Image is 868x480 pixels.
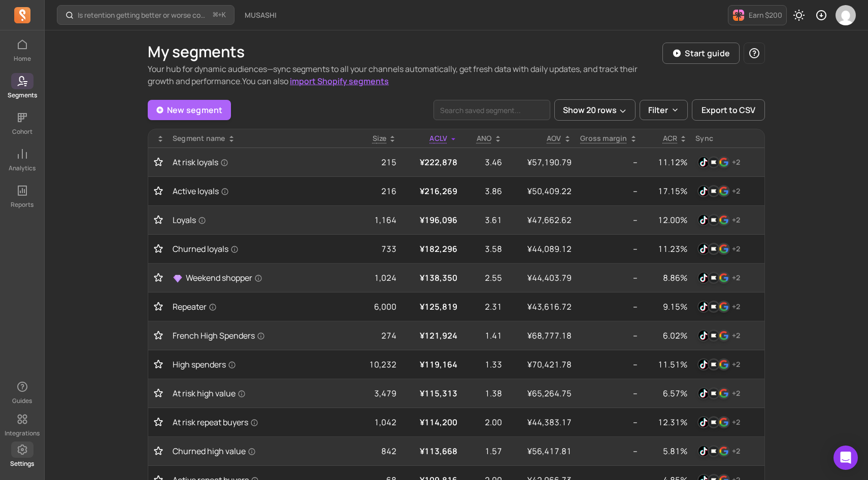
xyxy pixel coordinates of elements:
p: 8.86% [646,272,688,284]
button: tiktokklaviyogoogle+2 [695,356,742,373]
p: 17.15% [646,185,688,197]
p: + 2 [732,417,740,427]
button: Toggle favorite [152,330,164,341]
button: Toggle favorite [152,186,164,196]
p: ¥182,296 [405,243,457,255]
button: Toggle favorite [152,446,164,456]
img: klaviyo [708,387,720,399]
p: 6.57% [646,387,688,399]
img: klaviyo [708,156,720,168]
p: 3,479 [357,387,396,399]
p: 2.31 [465,301,502,313]
span: Export to CSV [702,104,755,116]
p: ¥44,403.79 [510,272,572,284]
img: google [718,387,730,399]
img: tiktok [697,185,710,197]
img: tiktok [697,214,710,226]
a: Churned high value [173,445,349,457]
img: tiktok [697,387,710,399]
p: ¥70,421.78 [510,358,572,371]
a: New segment [148,100,231,120]
p: + 2 [732,186,740,196]
p: 3.61 [465,214,502,226]
button: Filter [640,100,688,120]
p: -- [580,185,638,197]
p: ¥114,200 [405,416,457,428]
img: klaviyo [708,445,720,457]
img: tiktok [697,243,710,255]
img: google [718,185,730,197]
p: + 2 [732,302,740,312]
button: Earn $200 [728,5,787,25]
p: ¥56,417.81 [510,445,572,457]
a: Weekend shopper [173,272,349,284]
p: 12.00% [646,214,688,226]
span: Size [373,133,387,143]
img: klaviyo [708,416,720,428]
button: Toggle favorite [152,157,164,167]
p: 733 [357,243,396,255]
p: 10,232 [357,358,396,371]
p: 6.02% [646,329,688,342]
img: klaviyo [708,243,720,255]
a: Active loyals [173,185,349,197]
img: tiktok [697,272,710,284]
span: High spenders [173,358,236,371]
p: Filter [648,104,668,116]
div: Sync [695,133,760,143]
p: Reports [11,201,34,209]
p: Start guide [685,47,730,59]
p: + 2 [732,446,740,456]
p: Home [14,55,31,63]
button: Toggle dark mode [789,5,809,25]
button: Toggle favorite [152,302,164,312]
img: google [718,214,730,226]
button: Toggle favorite [152,215,164,225]
p: ¥222,878 [405,156,457,168]
img: google [718,329,730,342]
button: tiktokklaviyogoogle+2 [695,385,742,401]
img: google [718,243,730,255]
p: Settings [10,460,34,468]
span: ACLV [429,133,447,143]
p: ¥216,269 [405,185,457,197]
a: At risk repeat buyers [173,416,349,428]
span: French High Spenders [173,329,265,342]
img: klaviyo [708,301,720,313]
p: 9.15% [646,301,688,313]
p: 3.58 [465,243,502,255]
button: tiktokklaviyogoogle+2 [695,212,742,228]
span: Weekend shopper [186,272,262,284]
p: 5.81% [646,445,688,457]
span: Loyals [173,214,206,226]
img: klaviyo [708,185,720,197]
p: 1.38 [465,387,502,399]
span: + [213,10,226,20]
img: google [718,445,730,457]
button: tiktokklaviyogoogle+2 [695,183,742,199]
p: ¥44,089.12 [510,243,572,255]
div: Segment name [173,133,349,143]
p: Gross margin [580,133,627,143]
img: google [718,301,730,313]
p: + 2 [732,359,740,370]
img: klaviyo [708,329,720,342]
div: Open Intercom Messenger [833,446,858,470]
span: Churned high value [173,445,256,457]
p: 274 [357,329,396,342]
p: 2.00 [465,416,502,428]
kbd: K [222,11,226,19]
p: Cohort [12,128,32,136]
p: ¥138,350 [405,272,457,284]
span: At risk repeat buyers [173,416,258,428]
p: + 2 [732,157,740,167]
p: 11.51% [646,358,688,371]
p: ¥47,662.62 [510,214,572,226]
p: 216 [357,185,396,197]
p: ACR [663,133,678,143]
button: tiktokklaviyogoogle+2 [695,443,742,459]
button: Is retention getting better or worse compared to last year?⌘+K [57,5,235,25]
img: klaviyo [708,214,720,226]
button: tiktokklaviyogoogle+2 [695,414,742,430]
button: Start guide [662,43,740,64]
